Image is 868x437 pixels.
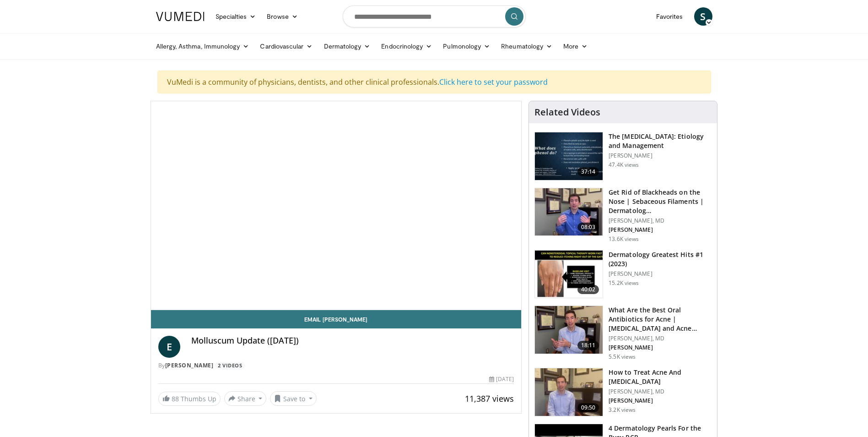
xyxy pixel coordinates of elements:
[609,217,712,224] p: [PERSON_NAME], MD
[535,251,603,298] img: 167f4955-2110-4677-a6aa-4d4647c2ca19.150x105_q85_crop-smart_upscale.jpg
[577,167,599,176] span: 37:14
[157,71,711,93] div: VuMedi is a community of physicians, dentists, and other clinical professionals.
[496,37,558,55] a: Rheumatology
[534,132,712,180] a: 37:14 The [MEDICAL_DATA]: Etiology and Management [PERSON_NAME] 47.4K views
[215,362,245,370] a: 2 Videos
[343,5,526,27] input: Search topics, interventions
[534,107,600,118] h4: Related Videos
[609,406,636,414] p: 3.2K views
[158,361,514,370] div: By
[577,403,599,412] span: 09:50
[577,223,599,232] span: 08:03
[609,353,636,361] p: 5.5K views
[489,375,514,383] div: [DATE]
[318,37,376,55] a: Dermatology
[535,188,603,236] img: 54dc8b42-62c8-44d6-bda4-e2b4e6a7c56d.150x105_q85_crop-smart_upscale.jpg
[261,7,303,26] a: Browse
[534,368,712,416] a: 09:50 How to Treat Acne And [MEDICAL_DATA] [PERSON_NAME], MD [PERSON_NAME] 3.2K views
[535,368,603,416] img: a3cafd6f-40a9-4bb9-837d-a5e4af0c332c.150x105_q85_crop-smart_upscale.jpg
[609,235,639,243] p: 13.6K views
[534,188,712,243] a: 08:03 Get Rid of Blackheads on the Nose | Sebaceous Filaments | Dermatolog… [PERSON_NAME], MD [PE...
[609,152,712,159] p: [PERSON_NAME]
[191,336,514,346] h4: Molluscum Update ([DATE])
[609,306,712,333] h3: What Are the Best Oral Antibiotics for Acne | [MEDICAL_DATA] and Acne…
[151,310,522,328] a: Email [PERSON_NAME]
[158,336,180,358] a: E
[254,37,318,55] a: Cardiovascular
[609,226,712,234] p: [PERSON_NAME]
[535,306,603,354] img: cd394936-f734-46a2-a1c5-7eff6e6d7a1f.150x105_q85_crop-smart_upscale.jpg
[609,344,712,351] p: [PERSON_NAME]
[376,37,437,55] a: Endocrinology
[577,341,599,350] span: 18:11
[609,388,712,395] p: [PERSON_NAME], MD
[609,132,712,150] h3: The [MEDICAL_DATA]: Etiology and Management
[534,306,712,361] a: 18:11 What Are the Best Oral Antibiotics for Acne | [MEDICAL_DATA] and Acne… [PERSON_NAME], MD [P...
[609,161,639,169] p: 47.4K views
[694,7,712,26] a: S
[210,7,262,26] a: Specialties
[156,12,205,21] img: VuMedi Logo
[224,391,267,406] button: Share
[609,335,712,342] p: [PERSON_NAME], MD
[172,394,179,403] span: 88
[651,7,689,26] a: Favorites
[609,250,712,268] h3: Dermatology Greatest Hits #1 (2023)
[535,132,603,180] img: c5af237d-e68a-4dd3-8521-77b3daf9ece4.150x105_q85_crop-smart_upscale.jpg
[158,392,221,406] a: 88 Thumbs Up
[439,77,548,87] a: Click here to set your password
[465,393,514,404] span: 11,387 views
[165,361,214,369] a: [PERSON_NAME]
[609,368,712,386] h3: How to Treat Acne And [MEDICAL_DATA]
[609,397,712,404] p: [PERSON_NAME]
[437,37,496,55] a: Pulmonology
[270,391,317,406] button: Save to
[558,37,593,55] a: More
[151,101,522,310] video-js: Video Player
[534,250,712,299] a: 40:02 Dermatology Greatest Hits #1 (2023) [PERSON_NAME] 15.2K views
[609,279,639,287] p: 15.2K views
[609,270,712,278] p: [PERSON_NAME]
[151,37,255,55] a: Allergy, Asthma, Immunology
[609,188,712,215] h3: Get Rid of Blackheads on the Nose | Sebaceous Filaments | Dermatolog…
[577,285,599,294] span: 40:02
